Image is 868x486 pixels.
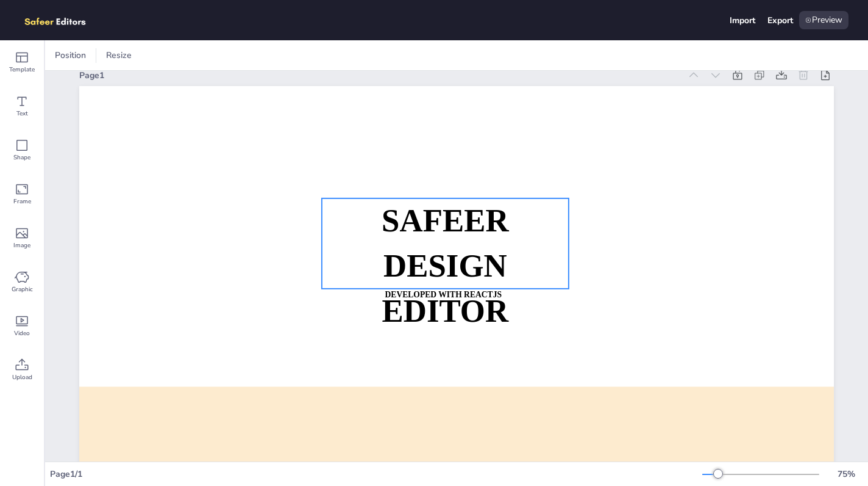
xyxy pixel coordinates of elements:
[382,248,509,328] strong: DESIGN EDITOR
[767,15,793,26] div: Export
[9,65,35,74] span: Template
[79,70,680,81] div: Page 1
[730,15,755,26] div: Import
[13,241,30,250] span: Image
[382,203,508,238] strong: SAFEER
[12,285,33,294] span: Graphic
[12,372,32,382] span: Upload
[52,49,88,61] span: Position
[50,468,702,480] div: Page 1 / 1
[104,49,134,61] span: Resize
[378,461,499,482] strong: CONTACT: [EMAIL_ADDRESS][DOMAIN_NAME]
[13,197,31,206] span: Frame
[14,328,30,338] span: Video
[20,11,104,29] img: logo.png
[16,109,28,118] span: Text
[385,290,502,299] strong: DEVELOPED WITH REACTJS
[799,11,848,29] div: Preview
[13,153,30,162] span: Shape
[831,468,861,480] div: 75 %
